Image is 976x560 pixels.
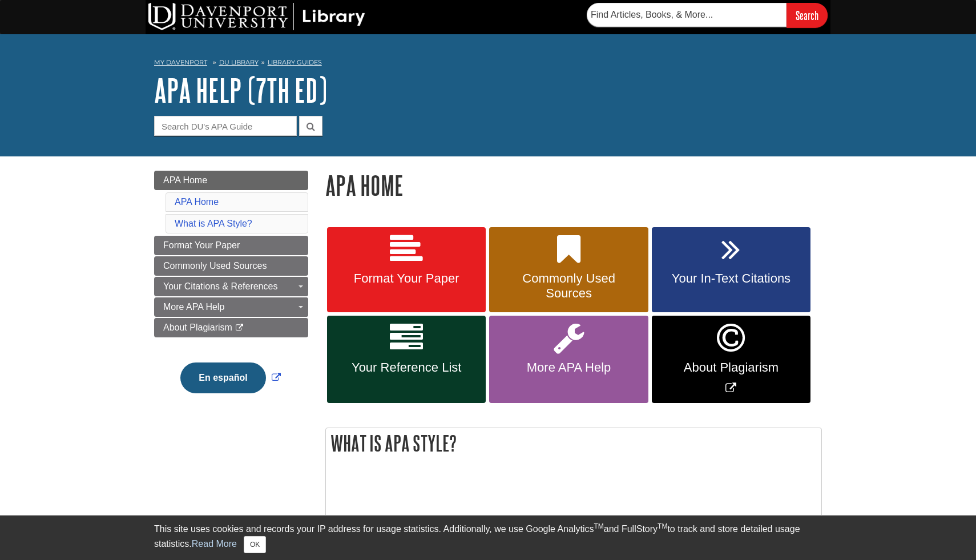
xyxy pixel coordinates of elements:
a: Read More [192,539,237,549]
a: Format Your Paper [327,227,486,313]
a: What is APA Style? [175,219,252,228]
a: More APA Help [154,297,308,317]
h2: What is APA Style? [326,428,821,458]
a: Library Guides [268,58,322,66]
a: Your Reference List [327,316,486,403]
h1: APA Home [325,171,822,200]
span: Format Your Paper [336,271,477,286]
a: Format Your Paper [154,236,308,255]
span: APA Home [163,175,207,185]
span: About Plagiarism [163,323,232,332]
a: More APA Help [489,316,648,403]
span: Format Your Paper [163,240,240,250]
form: Searches DU Library's articles, books, and more [587,3,828,27]
span: More APA Help [163,302,224,312]
a: Link opens in new window [652,316,810,403]
a: Your In-Text Citations [652,227,810,313]
input: Find Articles, Books, & More... [587,3,787,27]
span: More APA Help [498,360,639,375]
nav: breadcrumb [154,55,822,73]
sup: TM [594,522,603,530]
a: Your Citations & References [154,277,308,296]
input: Search DU's APA Guide [154,116,297,136]
a: APA Help (7th Ed) [154,72,327,108]
div: Guide Page Menu [154,171,308,413]
span: About Plagiarism [660,360,802,375]
a: APA Home [154,171,308,190]
button: En español [180,362,265,393]
a: Commonly Used Sources [489,227,648,313]
sup: TM [658,522,667,530]
div: This site uses cookies and records your IP address for usage statistics. Additionally, we use Goo... [154,522,822,553]
button: Close [244,536,266,553]
span: Your Citations & References [163,281,277,291]
input: Search [787,3,828,27]
span: Commonly Used Sources [498,271,639,301]
a: DU Library [219,58,259,66]
span: Commonly Used Sources [163,261,267,271]
a: About Plagiarism [154,318,308,337]
a: APA Home [175,197,219,207]
a: Link opens in new window [178,373,283,382]
i: This link opens in a new window [235,324,244,332]
span: Your In-Text Citations [660,271,802,286]
img: DU Library [148,3,365,30]
span: Your Reference List [336,360,477,375]
a: Commonly Used Sources [154,256,308,276]
a: My Davenport [154,58,207,67]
